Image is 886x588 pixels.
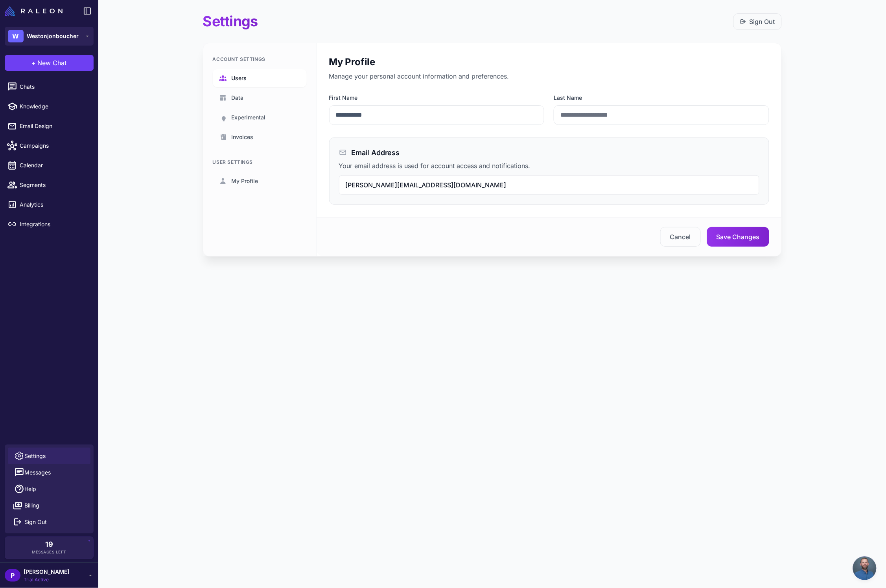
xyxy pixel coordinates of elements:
img: Raleon Logo [5,6,63,16]
span: New Chat [38,58,67,68]
span: Help [24,485,36,493]
label: First Name [329,93,545,102]
span: Knowledge [20,102,89,111]
a: Chats [3,79,95,95]
a: Invoices [213,128,307,146]
span: Settings [24,452,46,460]
div: W [8,30,24,42]
div: Account Settings [213,56,307,63]
span: My Profile [232,177,258,185]
span: Email Design [20,122,89,130]
span: [PERSON_NAME][EMAIL_ADDRESS][DOMAIN_NAME] [346,181,507,189]
span: Data [232,93,244,102]
h2: My Profile [329,56,769,68]
span: Messages Left [32,549,66,555]
button: Cancel [660,227,701,247]
label: Last Name [554,93,769,102]
a: Sign Out [740,17,775,26]
span: Invoices [232,133,254,141]
a: Campaigns [3,137,95,154]
span: Experimental [232,113,266,122]
button: Save Changes [707,227,769,247]
button: Sign Out [733,13,782,30]
button: Messages [8,464,90,481]
span: Users [232,74,247,82]
span: Segments [20,181,89,189]
span: Trial Active [24,576,69,583]
a: Help [8,481,90,497]
span: Analytics [20,200,89,209]
span: Campaigns [20,141,89,150]
p: Manage your personal account information and preferences. [329,71,769,81]
a: Calendar [3,157,95,174]
a: Integrations [3,216,95,233]
span: Messages [24,468,51,477]
span: Integrations [20,220,89,229]
div: Open chat [853,557,877,580]
button: WWestonjonboucher [5,27,94,46]
h3: Email Address [352,147,400,158]
div: P [5,569,20,582]
a: My Profile [213,172,307,190]
p: Your email address is used for account access and notifications. [339,161,759,170]
span: Billing [24,501,39,510]
a: Experimental [213,108,307,126]
a: Raleon Logo [5,6,66,16]
span: Chats [20,82,89,91]
button: Sign Out [8,514,90,530]
span: + [32,58,36,68]
span: Sign Out [24,518,47,526]
span: Westonjonboucher [27,32,79,40]
span: Calendar [20,161,89,170]
span: [PERSON_NAME] [24,568,69,576]
div: User Settings [213,159,307,166]
a: Users [213,69,307,87]
a: Analytics [3,196,95,213]
a: Email Design [3,118,95,134]
a: Segments [3,177,95,193]
button: +New Chat [5,55,94,71]
h1: Settings [203,13,258,30]
a: Data [213,89,307,107]
a: Knowledge [3,98,95,115]
span: 19 [45,541,53,548]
